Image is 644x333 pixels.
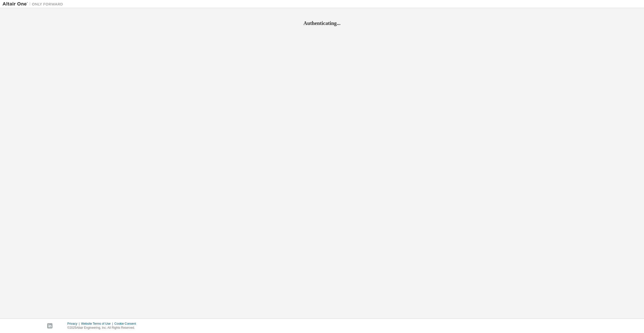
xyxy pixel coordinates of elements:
div: Website Terms of Use [81,322,114,326]
div: Cookie Consent [114,322,139,326]
p: © 2025 Altair Engineering, Inc. All Rights Reserved. [67,326,139,330]
h2: Authenticating... [3,20,641,26]
div: Privacy [67,322,81,326]
img: linkedin.svg [47,323,52,328]
img: Altair One [3,2,66,7]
